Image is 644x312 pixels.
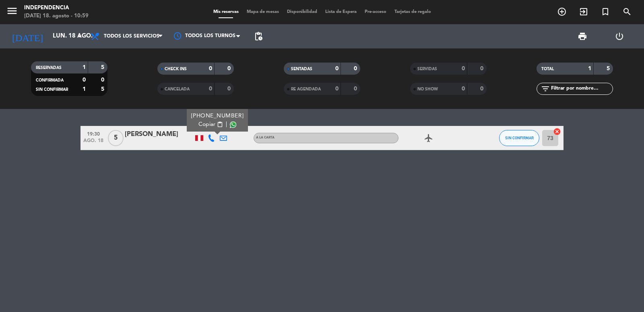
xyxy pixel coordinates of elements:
[541,84,550,94] i: filter_list
[209,66,212,71] strong: 0
[217,121,223,128] span: content_paste
[291,67,312,71] span: SENTADAS
[101,86,106,92] strong: 5
[83,86,86,92] strong: 1
[462,86,465,92] strong: 0
[24,4,89,12] div: Independencia
[243,10,283,14] span: Mapa de mesas
[198,120,215,129] span: Copiar
[335,86,339,92] strong: 0
[6,5,18,20] button: menu
[424,133,433,143] i: airplanemode_active
[83,77,86,83] strong: 0
[541,67,554,71] span: TOTAL
[165,87,190,91] span: CANCELADA
[390,10,435,14] span: Tarjetas de regalo
[191,112,244,120] div: [PHONE_NUMBER]
[104,34,159,39] span: Todos los servicios
[165,67,187,71] span: CHECK INS
[6,27,49,45] i: [DATE]
[361,10,390,14] span: Pre-acceso
[354,86,359,92] strong: 0
[24,12,89,20] div: [DATE] 18. agosto - 10:59
[6,5,18,17] i: menu
[283,10,321,14] span: Disponibilidad
[601,7,610,17] i: turned_in_not
[83,65,86,70] strong: 1
[553,128,561,136] i: cancel
[108,130,124,146] span: 5
[505,136,534,140] span: SIN CONFIRMAR
[125,129,193,140] div: [PERSON_NAME]
[209,10,243,14] span: Mis reservas
[209,86,212,92] strong: 0
[557,7,567,17] i: add_circle_outline
[254,31,263,41] span: pending_actions
[601,24,638,48] div: LOG OUT
[354,66,359,71] strong: 0
[36,88,68,92] span: SIN CONFIRMAR
[227,86,232,92] strong: 0
[36,78,64,82] span: CONFIRMADA
[588,66,591,71] strong: 1
[499,130,539,146] button: SIN CONFIRMAR
[83,138,103,147] span: ago. 18
[462,66,465,71] strong: 0
[417,67,437,71] span: SERVIDAS
[198,120,223,129] button: Copiarcontent_paste
[291,87,321,91] span: RE AGENDADA
[335,66,339,71] strong: 0
[607,66,611,71] strong: 5
[101,65,106,70] strong: 5
[36,66,62,70] span: RESERVADAS
[615,31,624,41] i: power_settings_new
[256,136,275,139] span: A la carta
[550,84,613,93] input: Filtrar por nombre...
[227,66,232,71] strong: 0
[101,77,106,83] strong: 0
[480,86,485,92] strong: 0
[226,120,227,129] span: |
[480,66,485,71] strong: 0
[622,7,632,17] i: search
[75,31,85,41] i: arrow_drop_down
[579,7,588,17] i: exit_to_app
[578,31,587,41] span: print
[417,87,438,91] span: NO SHOW
[321,10,361,14] span: Lista de Espera
[83,129,103,138] span: 19:30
